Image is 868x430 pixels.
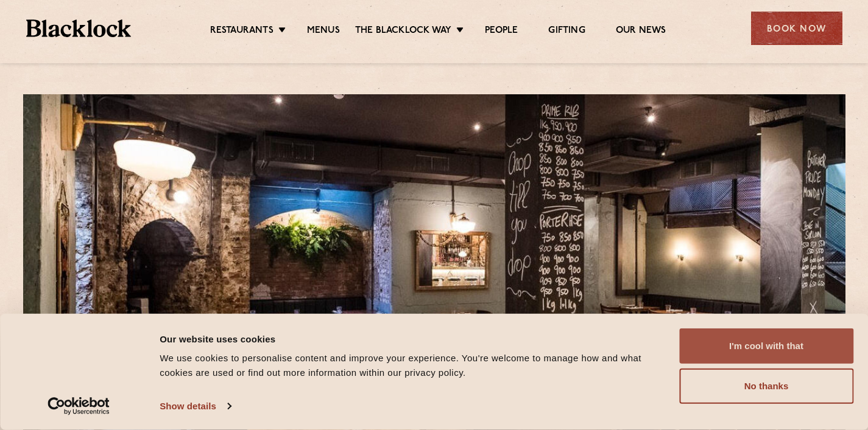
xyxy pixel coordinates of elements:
[616,25,666,38] a: Our News
[548,25,585,38] a: Gifting
[26,19,132,37] img: BL_Textured_Logo-footer-cropped.svg
[679,369,853,404] button: No thanks
[307,25,340,38] a: Menus
[355,25,451,38] a: The Blacklock Way
[210,25,273,38] a: Restaurants
[485,25,518,38] a: People
[160,351,665,380] div: We use cookies to personalise content and improve your experience. You're welcome to manage how a...
[160,331,665,346] div: Our website uses cookies
[160,397,230,415] a: Show details
[679,328,853,364] button: I'm cool with that
[751,12,842,45] div: Book Now
[26,397,132,415] a: Usercentrics Cookiebot - opens in a new window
